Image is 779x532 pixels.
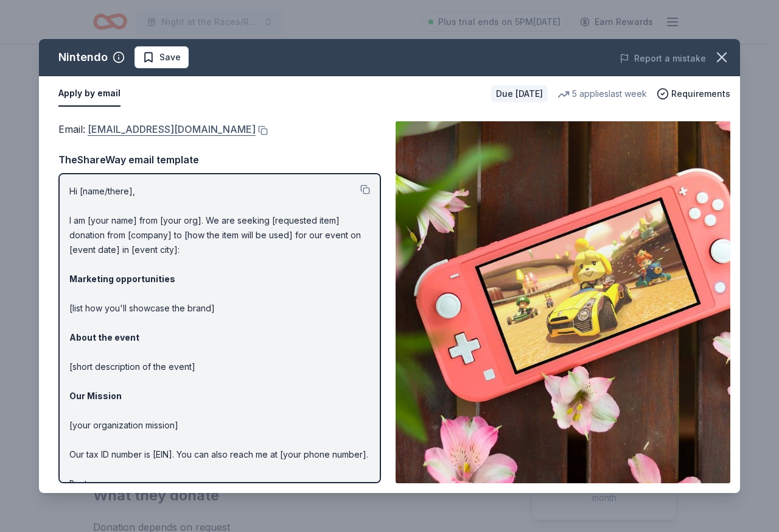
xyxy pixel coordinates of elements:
button: Report a mistake [620,51,706,66]
div: TheShareWay email template [58,152,381,168]
button: Requirements [657,87,730,101]
img: Image for Nintendo [396,121,730,483]
button: Save [134,46,189,68]
button: Apply by email [58,81,121,107]
p: Hi [name/there], I am [your name] from [your org]. We are seeking [requested item] donation from ... [69,184,370,506]
span: Email : [58,123,256,135]
span: Save [159,50,181,65]
a: [EMAIL_ADDRESS][DOMAIN_NAME] [88,121,256,137]
div: 5 applies last week [557,87,647,101]
strong: Our Mission [69,391,122,401]
div: Due [DATE] [491,85,548,102]
div: Nintendo [58,48,108,67]
span: Requirements [671,87,730,101]
strong: Marketing opportunities [69,274,175,284]
strong: About the event [69,332,139,342]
